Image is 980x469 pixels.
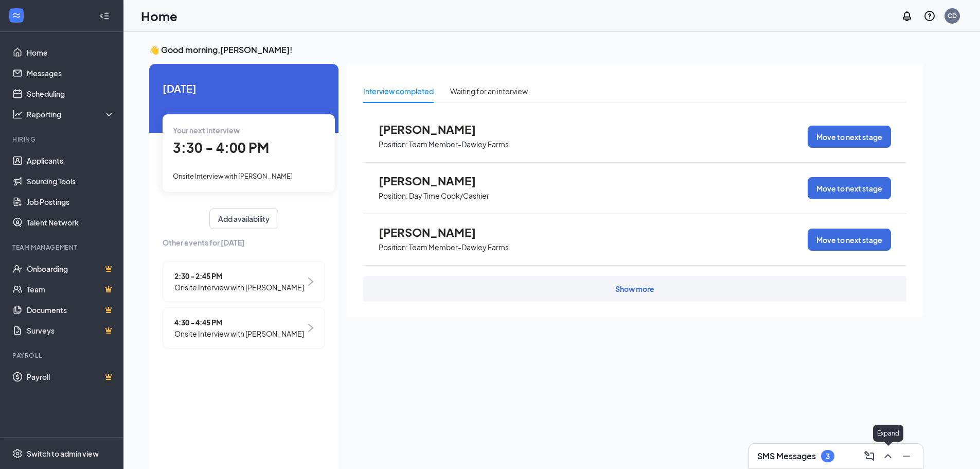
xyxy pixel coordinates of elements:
div: Reporting [27,109,115,119]
p: Team Member-Dawley Farms [409,242,509,252]
div: Payroll [12,351,113,360]
p: Position: [379,242,408,252]
a: Talent Network [27,212,115,233]
div: CD [948,11,957,20]
a: OnboardingCrown [27,258,115,279]
button: ComposeMessage [861,448,878,464]
button: Move to next stage [808,177,891,199]
span: Other events for [DATE] [163,237,325,248]
svg: Settings [12,448,23,459]
svg: Minimize [900,450,913,462]
span: [DATE] [163,80,325,96]
button: Move to next stage [808,229,891,251]
span: Onsite Interview with [PERSON_NAME] [174,282,304,293]
p: Position: [379,191,408,201]
span: 4:30 - 4:45 PM [174,317,304,328]
div: Show more [615,284,654,294]
svg: ComposeMessage [863,450,876,462]
span: [PERSON_NAME] [379,225,492,239]
span: Onsite Interview with [PERSON_NAME] [173,172,293,180]
a: Job Postings [27,192,115,212]
span: Your next interview [173,126,240,135]
button: Move to next stage [808,126,891,148]
a: DocumentsCrown [27,300,115,320]
h3: 👋 Good morning, [PERSON_NAME] ! [149,44,923,56]
svg: ChevronUp [882,450,894,462]
a: PayrollCrown [27,367,115,387]
span: 3:30 - 4:00 PM [173,139,269,156]
h3: SMS Messages [757,450,816,462]
svg: WorkstreamLogo [11,10,22,21]
div: Expand [873,425,903,442]
span: Onsite Interview with [PERSON_NAME] [174,328,304,339]
svg: Analysis [12,109,23,119]
svg: Notifications [901,10,913,22]
a: Sourcing Tools [27,171,115,192]
p: Position: [379,140,408,149]
h1: Home [141,7,177,25]
div: Hiring [12,135,113,144]
a: TeamCrown [27,279,115,300]
p: Team Member-Dawley Farms [409,140,509,149]
a: SurveysCrown [27,320,115,341]
a: Messages [27,63,115,83]
span: [PERSON_NAME] [379,174,492,187]
a: Applicants [27,150,115,171]
a: Home [27,42,115,63]
button: Add availability [209,209,278,229]
a: Scheduling [27,83,115,104]
span: 2:30 - 2:45 PM [174,270,304,282]
button: Minimize [898,448,915,464]
div: 3 [826,452,830,461]
div: Switch to admin view [27,448,99,459]
svg: Collapse [99,11,110,21]
div: Waiting for an interview [450,85,528,97]
p: Day Time Cook/Cashier [409,191,489,201]
div: Team Management [12,243,113,252]
svg: QuestionInfo [923,10,936,22]
button: ChevronUp [880,448,896,464]
div: Interview completed [363,85,434,97]
span: [PERSON_NAME] [379,123,492,136]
